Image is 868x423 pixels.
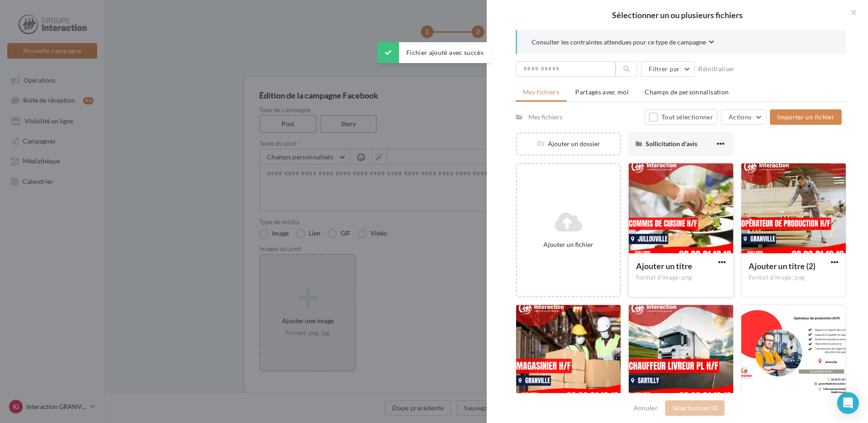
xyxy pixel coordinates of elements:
[630,403,661,413] button: Annuler
[501,11,853,19] h2: Sélectionner un ou plusieurs fichiers
[665,400,725,416] button: Sélectionner(0)
[729,113,751,121] span: Actions
[777,113,834,121] span: Importer un fichier
[645,88,729,96] span: Champs de personnalisation
[721,109,766,125] button: Actions
[517,139,620,148] div: Ajouter un dossier
[523,88,559,96] span: Mes fichiers
[770,109,842,125] button: Importer un fichier
[645,109,717,125] button: Tout sélectionner
[532,38,706,47] span: Consulter les contraintes attendues pour ce type de campagne
[749,261,815,271] span: Ajouter un titre (2)
[710,404,717,412] span: (0)
[837,392,859,414] div: Open Intercom Messenger
[695,64,738,74] button: Réinitialiser
[646,140,697,148] span: Sollicitation d'avis
[532,37,714,49] button: Consulter les contraintes attendues pour ce type de campagne
[636,261,692,271] span: Ajouter un titre
[636,274,726,282] div: Format d'image: png
[528,113,562,122] div: Mes fichiers
[575,88,629,96] span: Partagés avec moi
[377,42,491,63] div: Fichier ajouté avec succès
[749,274,838,282] div: Format d'image: png
[641,61,695,77] button: Filtrer par
[521,240,616,249] div: Ajouter un fichier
